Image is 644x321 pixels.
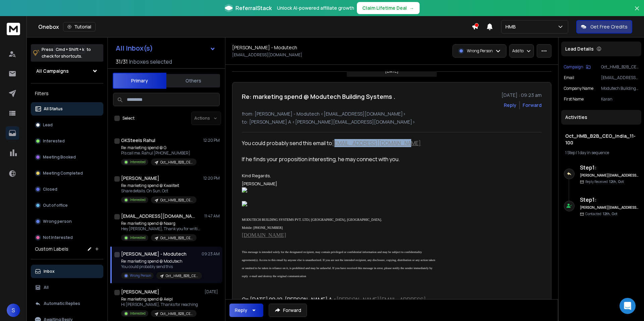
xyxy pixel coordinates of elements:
p: Interested [130,159,146,165]
button: Wrong person [31,215,103,228]
span: 12th, Oct [609,179,624,184]
p: Interested [130,235,146,240]
p: Get Free Credits [590,23,628,30]
p: Re: marketing spend @ G [121,145,197,150]
button: S [7,304,20,317]
button: Tutorial [63,22,96,31]
p: [DATE] [385,69,398,74]
p: Oct_HMB_B2B_CEO_India_11-100 [160,236,193,241]
button: Lead [31,118,103,132]
p: Press to check for shortcuts. [42,46,91,60]
button: Claim Lifetime Deal→ [357,2,420,14]
button: All Inbox(s) [110,42,221,55]
button: Interested [31,134,103,148]
span: MODUTECH BUILDING SYSTEMS PVT. LTD. [242,218,310,221]
p: Re: marketing spend @ Naarg [121,221,202,226]
p: Oct_HMB_B2B_CEO_India_11-100 [166,273,198,278]
p: from: [PERSON_NAME] - Modutech <[EMAIL_ADDRESS][DOMAIN_NAME]> [242,111,542,117]
p: Contacted [585,211,618,216]
p: Karan [601,97,639,102]
button: Forward [269,304,307,317]
span: Cmd + Shift + k [55,46,85,53]
button: Reply [504,102,517,109]
p: 12:20 PM [203,176,220,181]
p: Lead [43,122,53,128]
button: Meeting Completed [31,167,103,180]
font: [PERSON_NAME] [242,181,277,187]
div: If he finds your proposition interesting, he may connect with you. [242,155,438,279]
p: Re: marketing spend @ Aeipl [121,297,198,302]
p: Oct_HMB_B2B_CEO_India_11-100 [160,311,193,316]
button: Not Interested [31,231,103,244]
h1: [PERSON_NAME] [121,175,159,182]
p: HMB [505,23,519,30]
h3: Inboxes selected [129,58,172,66]
p: All Status [44,106,63,112]
h1: All Campaigns [36,68,69,74]
span: 1 Step [565,150,575,155]
div: On [DATE] 09:19, [PERSON_NAME] A < > wrote: [242,296,438,312]
h3: Filters [31,89,103,98]
button: Reply [229,304,263,317]
p: [DATE] : 09:23 am [501,92,542,99]
h6: Step 1 : [580,196,639,204]
p: Modutech Building Systems . [601,86,639,91]
p: [EMAIL_ADDRESS][DOMAIN_NAME] [601,75,639,80]
span: 12th, Oct [603,211,618,216]
p: Interested [130,311,146,316]
p: Add to [512,48,524,54]
h1: All Inbox(s) [116,45,153,52]
button: Automatic Replies [31,297,103,310]
a: [DOMAIN_NAME] [242,232,286,238]
span: Mobile: [PHONE_NUMBER] [242,226,283,230]
p: Oct_HMB_B2B_CEO_India_11-100 [160,198,193,203]
p: Share details. On Sun, Oct [121,188,197,194]
button: All Campaigns [31,64,103,78]
h1: Oct_HMB_B2B_CEO_India_11-100 [565,133,637,146]
p: Hey [PERSON_NAME], Thank you for writing [121,226,202,232]
p: 12:20 PM [203,138,220,143]
div: Open Intercom Messenger [620,298,636,314]
span: This message is intended solely for the designated recipient, may contain privileged or confident... [242,250,436,278]
h6: [PERSON_NAME][EMAIL_ADDRESS][DOMAIN_NAME] [580,173,639,178]
p: Lead Details [565,46,594,52]
p: Wrong Person [467,48,493,54]
span: → [410,5,414,11]
button: All [31,281,103,294]
p: Out of office [43,203,68,208]
h1: [PERSON_NAME] [121,288,159,295]
button: Campaign [564,64,591,70]
div: Onebox [38,22,472,31]
p: 09:23 AM [202,251,220,257]
button: Close banner [633,4,641,20]
p: Wrong Person [130,273,151,278]
p: Re: marketing spend @ Modutech [121,259,202,264]
h1: [PERSON_NAME] - Modutech [121,251,186,257]
p: Closed [43,187,57,192]
p: Oct_HMB_B2B_CEO_India_11-100 [160,160,193,165]
p: Hi [PERSON_NAME], Thanks for reaching [121,302,198,307]
h3: Custom Labels [35,246,68,252]
p: Re: marketing spend @ Kwaliteit [121,183,197,188]
span: 1 day in sequence [578,150,609,155]
div: You could probably send this email to [242,139,438,147]
label: Select [122,116,135,121]
p: Interested [130,197,146,202]
p: First Name [564,97,584,102]
p: Pls call me. Rahul [PHONE_NUMBER] [121,150,197,156]
div: Forward [523,102,542,109]
img: 20A2B3F4-DA78-4734-984A-80DB36BA631D [242,187,295,193]
p: Inbox [44,269,55,274]
p: Wrong person [43,219,72,224]
p: Company Name [564,86,593,91]
h1: [EMAIL_ADDRESS][DOMAIN_NAME] [121,213,195,219]
span: ReferralStack [235,4,272,12]
p: Meeting Booked [43,154,76,160]
p: Not Interested [43,235,73,240]
span: | [GEOGRAPHIC_DATA], [GEOGRAPHIC_DATA]. [310,218,382,221]
p: 11:47 AM [204,213,220,219]
p: Oct_HMB_B2B_CEO_India_11-100 [601,64,639,70]
p: Reply Received [585,179,624,184]
button: Meeting Booked [31,150,103,164]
